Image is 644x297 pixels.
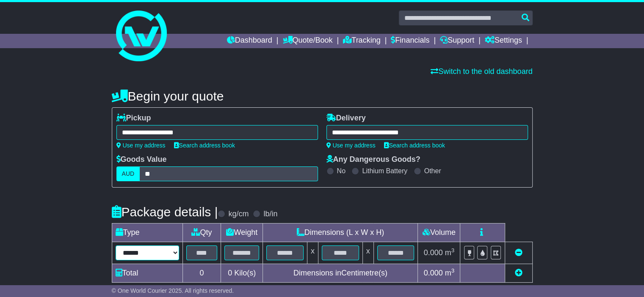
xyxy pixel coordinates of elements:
td: Total [112,264,182,283]
td: Dimensions in Centimetre(s) [263,264,418,283]
span: m [445,248,455,257]
td: Kilo(s) [221,264,263,283]
label: Any Dangerous Goods? [326,155,420,164]
td: Weight [221,223,263,242]
a: Remove this item [515,248,522,257]
a: Financials [391,34,429,48]
h4: Begin your quote [112,89,533,103]
span: © One World Courier 2025. All rights reserved. [112,287,234,294]
a: Add new item [515,269,522,277]
label: kg/cm [228,210,249,219]
a: Search address book [174,142,235,149]
span: 0.000 [424,269,443,277]
span: m [445,269,455,277]
sup: 3 [451,247,455,253]
a: Quote/Book [282,34,332,48]
a: Use my address [326,142,376,149]
td: Type [112,223,182,242]
a: Settings [485,34,522,48]
td: Dimensions (L x W x H) [263,223,418,242]
span: 0.000 [424,248,443,257]
a: Search address book [384,142,445,149]
a: Use my address [116,142,166,149]
h4: Package details | [112,205,218,219]
td: x [307,242,318,264]
label: lb/in [263,210,277,219]
label: AUD [116,166,140,181]
label: Other [424,167,441,175]
td: 0 [182,264,221,283]
a: Switch to the old dashboard [431,67,532,76]
label: Goods Value [116,155,167,164]
span: 0 [228,269,232,277]
td: Volume [418,223,460,242]
label: No [337,167,345,175]
a: Dashboard [227,34,272,48]
label: Pickup [116,114,151,123]
sup: 3 [451,267,455,274]
td: x [362,242,373,264]
a: Support [440,34,474,48]
label: Delivery [326,114,366,123]
a: Tracking [343,34,380,48]
td: Qty [182,223,221,242]
label: Lithium Battery [362,167,407,175]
